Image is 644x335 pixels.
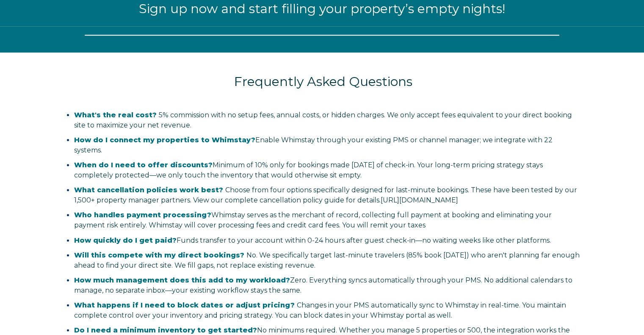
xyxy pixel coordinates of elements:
[74,211,552,229] span: Whimstay serves as the merchant of record, collecting full payment at booking and eliminating you...
[74,186,577,204] span: Choose from four options specifically designed for last-minute bookings. These have been tested b...
[234,74,412,89] span: Frequently Asked Questions
[74,326,257,334] strong: Do I need a minimum inventory to get started?
[74,251,244,259] span: Will this compete with my direct bookings?
[74,301,566,319] span: Changes in your PMS automatically sync to Whimstay in real-time. You maintain complete control ov...
[74,136,553,154] span: Enable Whimstay through your existing PMS or channel manager; we integrate with 22 systems.
[139,1,505,17] span: Sign up now and start filling your property’s empty nights!
[74,276,572,294] span: Zero. Everything syncs automatically through your PMS. No additional calendars to manage, no sepa...
[74,161,543,179] span: only for bookings made [DATE] of check-in. Your long-term pricing strategy stays completely prote...
[74,111,157,119] span: What's the real cost?
[74,251,580,269] span: No. We specifically target last-minute travelers (85% book [DATE]) who aren't planning far enough...
[213,161,268,169] span: Minimum of 10%
[74,161,213,169] strong: When do I need to offer discounts?
[74,211,211,219] strong: Who handles payment processing?
[74,276,290,284] strong: How much management does this add to my workload?
[74,111,572,129] span: 5% commission with no setup fees, annual costs, or hidden charges. We only accept fees equivalent...
[74,236,551,244] span: Funds transfer to your account within 0-24 hours after guest check-in—no waiting weeks like other...
[74,136,255,144] strong: How do I connect my properties to Whimstay?
[381,196,458,204] a: Vínculo https://salespage.whimstay.com/cancellation-policy-options
[74,236,177,244] strong: How quickly do I get paid?
[74,186,223,194] span: What cancellation policies work best?
[74,301,295,309] span: What happens if I need to block dates or adjust pricing?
